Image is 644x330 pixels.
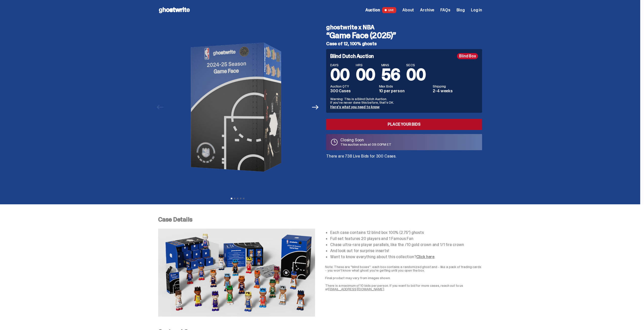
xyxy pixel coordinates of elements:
span: HRS [356,63,375,67]
p: Final product may vary from images shown. [325,276,482,280]
h4: Blind Dutch Auction [330,54,374,59]
a: Log in [471,8,482,12]
dt: Auction QTY [330,84,376,88]
p: There is a maximum of 10 bids per person. If you want to bid for more cases, reach out to us at . [325,284,482,291]
li: Each case contains 12 blind box 100% (2.75”) ghosts [330,231,482,235]
button: View slide 4 [240,198,241,199]
a: Auction LIVE [365,7,396,13]
p: Case Details [158,216,482,223]
span: Auction [365,8,380,12]
a: About [402,8,414,12]
button: View slide 3 [237,198,238,199]
a: Place your Bids [326,119,482,130]
a: [EMAIL_ADDRESS][DOMAIN_NAME] [328,287,384,291]
span: LIVE [382,7,397,13]
h3: “Game Face (2025)” [326,31,482,39]
dd: 300 Cases [330,89,376,93]
span: 00 [356,64,375,85]
span: MINS [381,63,400,67]
h4: ghostwrite x NBA [326,24,482,30]
button: View slide 1 [231,198,232,199]
span: DAYS [330,63,350,67]
li: Want to know everything about this collection? . [330,255,482,259]
span: SECS [406,63,426,67]
a: Blog [456,8,465,12]
span: 00 [330,64,350,85]
p: There are 738 Live Bids for 300 Cases. [326,154,482,158]
p: This auction ends at 09:00PM ET [340,143,391,146]
dd: 10 per person [379,89,430,93]
a: Here's what you need to know [330,105,380,109]
button: Next [310,102,321,113]
dt: Shipping [433,84,478,88]
dt: Max Bids [379,84,430,88]
p: Warning: This is a Blind Dutch Auction. If you’ve never done this before, that’s OK. [330,97,478,104]
span: 00 [406,64,426,85]
li: Full set features 20 players and 1 Famous Fan [330,237,482,241]
dd: 2-4 weeks [433,89,478,93]
button: View slide 5 [243,198,244,199]
a: Click here [416,254,434,259]
p: Note: These are "blind boxes”: each box contains a randomized ghost and - like a pack of trading ... [325,265,482,272]
li: And look out for surprise inserts! [330,249,482,253]
div: Blind Box [457,53,478,59]
a: FAQs [440,8,450,12]
img: NBA-Hero-1.png [168,20,307,194]
button: View slide 2 [234,198,235,199]
a: Archive [420,8,434,12]
h5: Case of 12, 100% ghosts [326,41,482,46]
img: NBA-Case-Details.png [158,229,315,317]
span: 56 [381,64,400,85]
p: Closing Soon [340,138,391,142]
li: Chase ultra-rare player parallels, like the /10 gold crown and 1/1 fire crown [330,243,482,247]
